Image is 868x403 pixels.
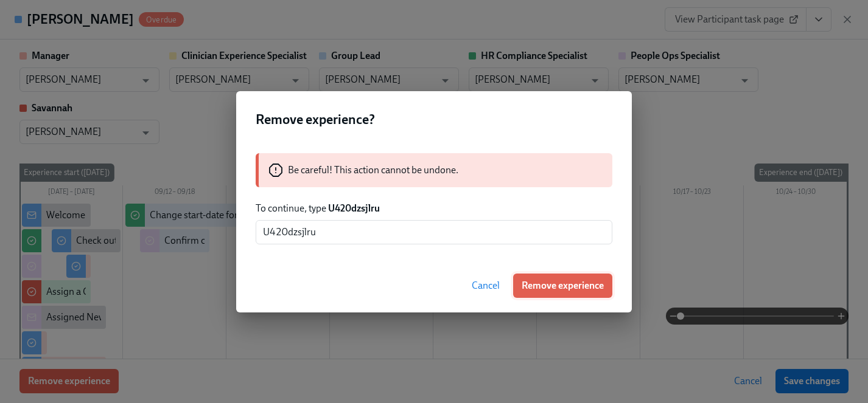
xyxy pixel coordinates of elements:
[256,202,612,215] p: To continue, type
[463,274,508,298] button: Cancel
[513,274,612,298] button: Remove experience
[522,280,604,292] span: Remove experience
[472,280,500,292] span: Cancel
[288,164,458,177] p: Be careful! This action cannot be undone.
[328,202,380,214] strong: U420dzsjlru
[256,111,612,129] h2: Remove experience?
